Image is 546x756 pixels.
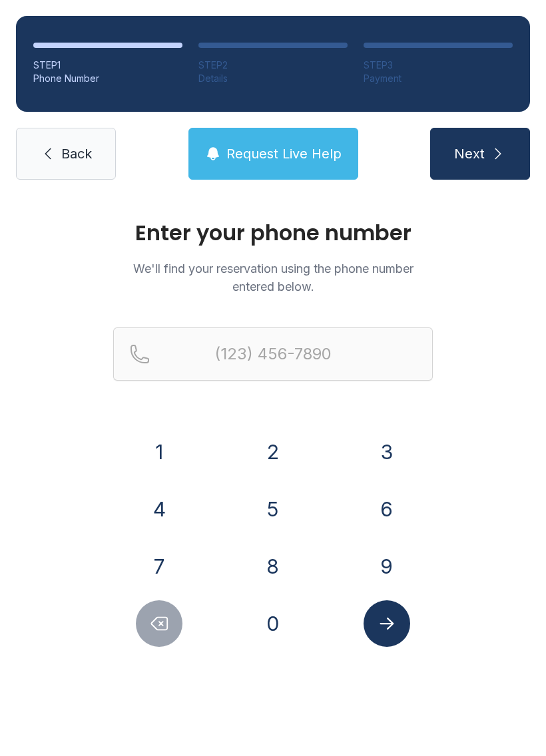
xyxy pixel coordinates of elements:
[250,543,296,590] button: 8
[454,144,485,163] span: Next
[364,600,410,647] button: Submit lookup form
[364,486,410,532] button: 6
[33,59,182,72] div: STEP 1
[61,144,92,163] span: Back
[33,72,182,85] div: Phone Number
[136,486,182,532] button: 4
[250,486,296,532] button: 5
[226,144,342,163] span: Request Live Help
[364,59,513,72] div: STEP 3
[136,429,182,475] button: 1
[136,543,182,590] button: 7
[198,59,348,72] div: STEP 2
[250,600,296,647] button: 0
[113,327,433,381] input: Reservation phone number
[250,429,296,475] button: 2
[136,600,182,647] button: Delete number
[113,260,433,295] p: We'll find your reservation using the phone number entered below.
[364,72,513,85] div: Payment
[364,429,410,475] button: 3
[113,222,433,244] h1: Enter your phone number
[198,72,348,85] div: Details
[364,543,410,590] button: 9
